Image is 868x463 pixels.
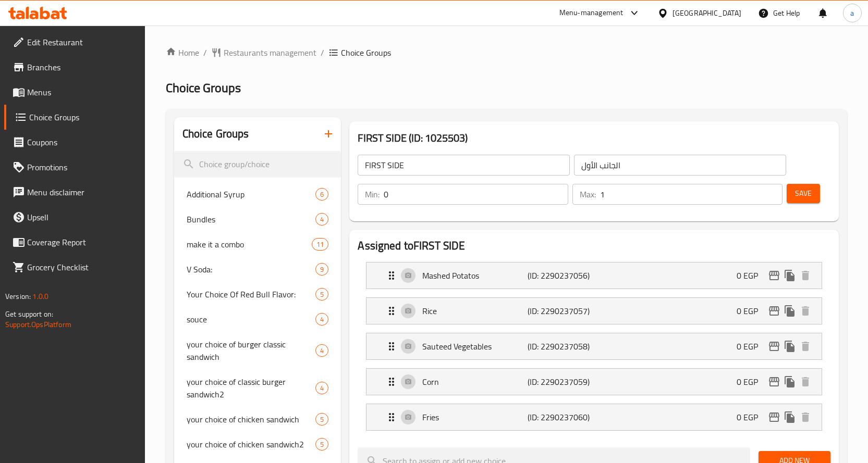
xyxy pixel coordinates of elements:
div: your choice of chicken sandwich25 [174,432,341,457]
div: Expand [366,262,822,289]
span: souce [187,313,316,326]
a: Coupons [4,130,145,155]
span: Promotions [27,161,137,173]
button: delete [798,303,813,319]
div: Choices [315,263,328,276]
h2: Choice Groups [182,126,249,142]
div: Choices [315,288,328,301]
p: 0 EGP [737,376,766,388]
button: edit [766,374,782,390]
button: duplicate [782,268,798,283]
nav: breadcrumb [166,46,847,59]
p: (ID: 2290237058) [528,340,598,353]
span: Choice Groups [166,76,241,99]
button: edit [766,339,782,354]
span: Bundles [187,213,316,226]
span: make it a combo [187,238,312,251]
p: 0 EGP [737,269,766,282]
p: 0 EGP [737,305,766,317]
span: 5 [316,290,328,299]
div: Expand [366,369,822,395]
span: Restaurants management [224,46,316,59]
p: 0 EGP [737,411,766,423]
input: search [174,151,341,178]
p: (ID: 2290237056) [528,269,598,282]
span: a [850,7,854,19]
div: V Soda:9 [174,257,341,282]
div: Choices [315,188,328,201]
p: Corn [422,376,528,388]
span: Menu disclaimer [27,186,137,198]
div: Bundles4 [174,207,341,232]
div: your choice of chicken sandwich5 [174,407,341,432]
div: souce4 [174,307,341,332]
a: Menus [4,80,145,105]
span: Branches [27,61,137,73]
p: Fries [422,411,528,423]
span: 1.0.0 [32,290,48,303]
div: your choice of classic burger sandwich24 [174,369,341,407]
p: (ID: 2290237059) [528,376,598,388]
p: Mashed Potatos [422,269,528,282]
div: Expand [366,404,822,430]
span: your choice of burger classic sandwich [187,338,316,363]
li: / [321,46,324,59]
div: [GEOGRAPHIC_DATA] [673,7,741,19]
button: delete [798,409,813,425]
a: Upsell [4,205,145,230]
div: your choice of burger classic sandwich4 [174,332,341,369]
div: Choices [315,438,328,451]
div: Expand [366,298,822,324]
li: Expand [358,364,830,399]
span: 9 [316,265,328,274]
button: duplicate [782,339,798,354]
a: Restaurants management [211,46,316,59]
span: Choice Groups [29,111,137,123]
li: Expand [358,258,830,293]
a: Menu disclaimer [4,180,145,205]
button: duplicate [782,409,798,425]
span: your choice of classic burger sandwich2 [187,376,316,401]
span: 5 [316,440,328,449]
li: Expand [358,329,830,364]
div: Choices [312,238,328,251]
div: Choices [315,213,328,226]
p: (ID: 2290237060) [528,411,598,423]
span: Grocery Checklist [27,261,137,273]
a: Edit Restaurant [4,30,145,55]
a: Promotions [4,155,145,180]
div: make it a combo11 [174,232,341,257]
p: Rice [422,305,528,317]
span: your choice of chicken sandwich [187,413,316,426]
span: 4 [316,346,328,356]
span: Edit Restaurant [27,36,137,48]
span: 5 [316,415,328,424]
button: edit [766,268,782,283]
h3: FIRST SIDE (ID: 1025503) [358,130,830,146]
span: Menus [27,86,137,98]
button: edit [766,303,782,319]
span: Your Choice Of Red Bull Flavor: [187,288,316,301]
span: Save [795,187,812,200]
a: Support.OpsPlatform [5,318,71,331]
a: Coverage Report [4,230,145,255]
p: (ID: 2290237057) [528,305,598,317]
button: delete [798,268,813,283]
div: Menu-management [559,7,624,19]
h2: Assigned to FIRST SIDE [358,238,830,254]
p: Sauteed Vegetables [422,340,528,353]
button: delete [798,374,813,390]
button: duplicate [782,374,798,390]
li: / [203,46,207,59]
span: Additional Syrup [187,188,316,201]
span: Version: [5,290,31,303]
span: Get support on: [5,307,53,321]
div: Your Choice Of Red Bull Flavor:5 [174,282,341,307]
div: Choices [315,382,328,394]
button: edit [766,409,782,425]
span: Upsell [27,211,137,223]
p: Min: [365,188,380,201]
li: Expand [358,293,830,329]
div: Choices [315,413,328,426]
a: Branches [4,55,145,80]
